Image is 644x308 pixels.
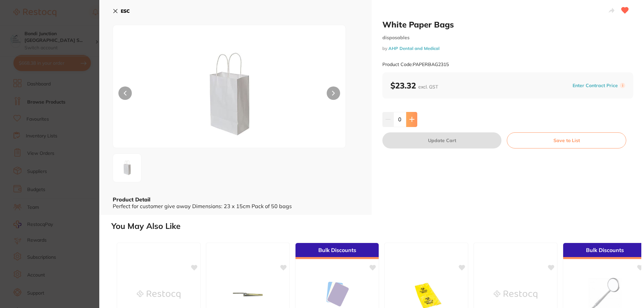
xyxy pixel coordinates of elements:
[382,19,633,29] h2: White Paper Bags
[113,196,150,203] b: Product Detail
[296,243,379,259] div: Bulk Discounts
[388,46,439,51] a: AHP Dental and Medical
[113,203,358,209] div: Perfect for customer give away Dimensions: 23 x 15cm Pack of 50 bags
[390,80,438,90] b: $23.32
[382,132,501,148] button: Update Cart
[382,46,633,51] small: by
[115,156,139,180] img: LWpwZy00NTM3OA
[121,8,130,14] b: ESC
[507,132,626,148] button: Save to List
[382,35,633,41] small: disposables
[113,5,130,17] button: ESC
[418,84,438,90] span: excl. GST
[620,83,625,88] label: i
[571,82,620,89] button: Enter Contract Price
[160,42,299,148] img: LWpwZy00NTM3OA
[382,62,449,67] small: Product Code: PAPERBAG2315
[111,222,641,231] h2: You May Also Like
